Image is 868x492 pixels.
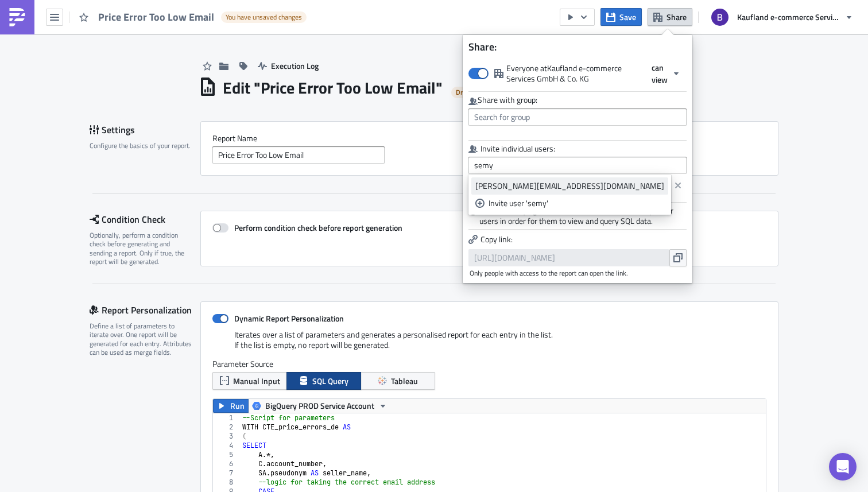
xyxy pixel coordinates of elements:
[475,180,664,192] div: [PERSON_NAME][EMAIL_ADDRESS][DOMAIN_NAME]
[468,95,687,106] div: Share with group:
[213,459,241,468] div: 6
[271,60,319,72] span: Execution Log
[233,375,280,387] span: Manual Input
[456,88,471,97] span: Draft
[619,11,636,23] span: Save
[150,49,243,60] strong: {{ row.seller_name }}
[90,211,200,228] div: Condition Check
[479,206,687,226] span: Share underlying connections with workspace or users in order for them to view and query SQL data.
[468,63,646,84] label: Everyone at Kaufland e-commerce Services GmbH & Co. KG
[33,102,61,111] em: stĺpci H
[704,5,859,30] button: Kaufland e-commerce Services GmbH & Co. KG
[90,301,200,319] div: Report Personalization
[8,8,26,26] img: PushMetrics
[646,59,687,88] button: can view
[212,133,766,144] label: Report Nam﻿e
[5,68,241,77] span: domnievame sa, že pri vytváraní vašich ponúk došlo k chybám.
[666,11,687,23] span: Share
[213,399,249,413] button: Run
[212,330,766,359] div: Iterates over a list of parameters and generates a personalised report for each entry in the list...
[312,375,348,387] span: SQL Query
[213,441,241,450] div: 4
[213,478,241,487] div: 8
[470,269,687,277] span: Only people with access to the report can open the link.
[248,399,392,413] button: BigQuery PROD Service Account
[710,7,730,27] img: Avatar
[391,375,418,387] span: Tableau
[361,372,435,390] button: Tableau
[737,11,840,23] span: Kaufland e-commerce Services GmbH & Co. KG
[489,197,664,209] div: Invite user 'semy'
[468,144,687,154] label: Invite individual users:
[213,432,241,441] div: 3
[213,423,241,432] div: 2
[213,468,241,478] div: 7
[252,57,324,75] button: Execution Log
[212,359,766,369] label: Parameter Source
[90,121,200,138] div: Settings
[600,8,642,26] button: Save
[5,85,296,94] span: Skontrolujte, prosím, či sú ceny produktov uvedených v prílohe správne.
[212,372,287,390] button: Manual Input
[98,10,215,24] span: Price Error Too Low Email
[468,157,687,174] input: Add users or invite via em ail
[90,231,193,266] div: Optionally, perform a condition check before generating and sending a report. Only if true, the r...
[265,399,374,413] span: BigQuery PROD Service Account
[5,51,150,60] span: Vážená predajkyňa, vážený predajca
[213,450,241,459] div: 5
[234,222,402,234] strong: Perform condition check before report generation
[223,78,443,98] h1: Edit " Price Error Too Low Email "
[468,109,687,126] input: Search for group
[5,6,85,15] span: english version below
[652,61,668,86] span: can view
[90,141,193,150] div: Configure the basics of your report.
[5,28,548,38] p: {% if row.preferred_email_language=='sk' %}
[28,102,203,111] span: V môžete vidieť aktuálnu cenu produktu.
[226,13,302,22] span: You have unsaved changes
[90,321,193,357] div: Define a list of parameters to iterate over. One report will be generated for each entry. Attribu...
[829,453,857,481] div: Open Intercom Messenger
[463,41,692,53] h4: Share:
[468,233,687,246] p: Copy link:
[286,372,361,390] button: SQL Query
[234,312,344,324] strong: Dynamic Report Personalization
[230,399,245,413] span: Run
[213,413,241,423] div: 1
[648,8,692,26] button: Share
